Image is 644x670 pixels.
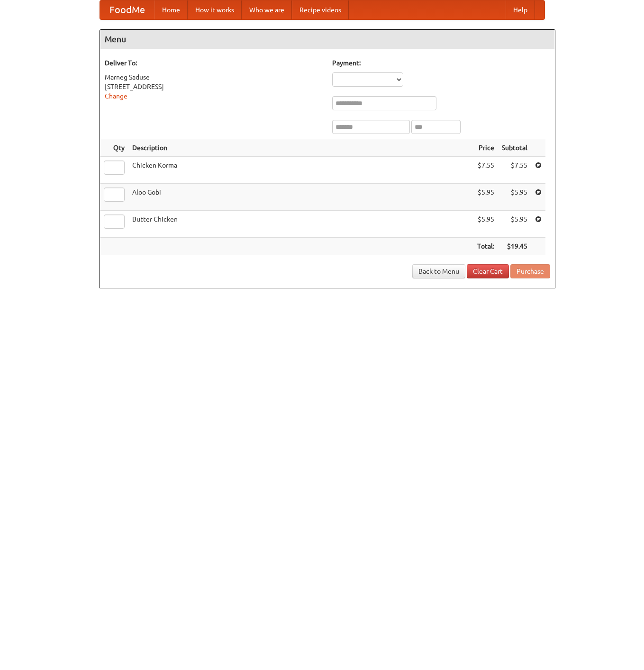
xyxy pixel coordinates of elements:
[412,264,465,278] a: Back to Menu
[498,238,531,255] th: $19.45
[105,58,323,68] h5: Deliver To:
[188,0,242,19] a: How it works
[154,0,188,19] a: Home
[128,211,473,238] td: Butter Chicken
[128,184,473,211] td: Aloo Gobi
[473,157,498,184] td: $7.55
[242,0,292,19] a: Who we are
[128,139,473,157] th: Description
[292,0,349,19] a: Recipe videos
[105,72,323,82] div: Marneg Saduse
[498,211,531,238] td: $5.95
[128,157,473,184] td: Chicken Korma
[100,30,555,49] h4: Menu
[510,264,550,278] button: Purchase
[498,157,531,184] td: $7.55
[100,139,128,157] th: Qty
[473,184,498,211] td: $5.95
[473,139,498,157] th: Price
[467,264,509,278] a: Clear Cart
[105,92,127,100] a: Change
[105,82,323,91] div: [STREET_ADDRESS]
[498,184,531,211] td: $5.95
[332,58,550,68] h5: Payment:
[506,0,535,19] a: Help
[100,0,154,19] a: FoodMe
[473,238,498,255] th: Total:
[473,211,498,238] td: $5.95
[498,139,531,157] th: Subtotal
